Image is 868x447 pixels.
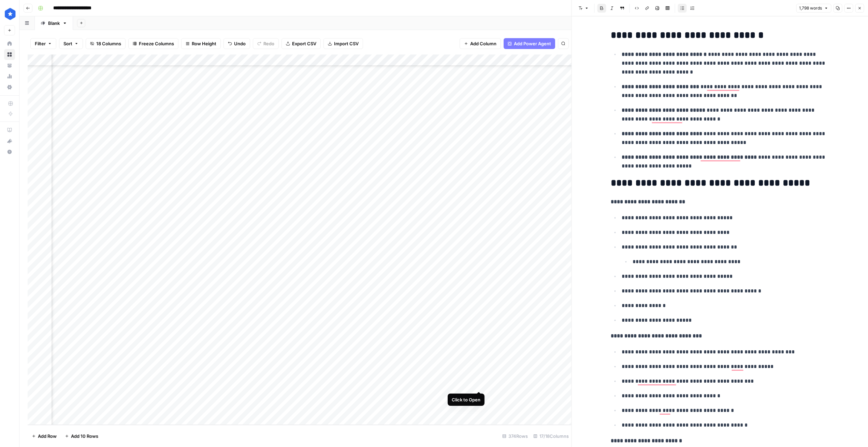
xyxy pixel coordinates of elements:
[4,49,15,60] a: Browse
[35,16,73,30] a: Blank
[38,433,57,440] span: Add Row
[514,40,551,47] span: Add Power Agent
[281,38,321,49] button: Export CSV
[4,38,15,49] a: Home
[86,38,126,49] button: 18 Columns
[96,40,121,47] span: 18 Columns
[4,8,16,20] img: ConsumerAffairs Logo
[4,82,15,93] a: Settings
[470,40,496,47] span: Add Column
[263,40,274,47] span: Redo
[4,135,15,146] button: What's new?
[292,40,316,47] span: Export CSV
[139,40,174,47] span: Freeze Columns
[796,4,831,13] button: 1,798 words
[181,38,221,49] button: Row Height
[253,38,279,49] button: Redo
[48,20,60,27] div: Blank
[4,136,15,146] div: What's new?
[192,40,216,47] span: Row Height
[452,396,480,403] div: Click to Open
[61,431,102,442] button: Add 10 Rows
[223,38,250,49] button: Undo
[334,40,359,47] span: Import CSV
[128,38,178,49] button: Freeze Columns
[4,5,15,22] button: Workspace: ConsumerAffairs
[63,40,72,47] span: Sort
[28,431,61,442] button: Add Row
[500,431,531,442] div: 374 Rows
[4,125,15,135] a: AirOps Academy
[71,433,98,440] span: Add 10 Rows
[4,71,15,82] a: Usage
[30,38,56,49] button: Filter
[460,38,501,49] button: Add Column
[531,431,572,442] div: 17/18 Columns
[799,5,822,11] span: 1,798 words
[234,40,246,47] span: Undo
[59,38,83,49] button: Sort
[4,60,15,71] a: Your Data
[504,38,555,49] button: Add Power Agent
[323,38,363,49] button: Import CSV
[35,40,46,47] span: Filter
[4,146,15,157] button: Help + Support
